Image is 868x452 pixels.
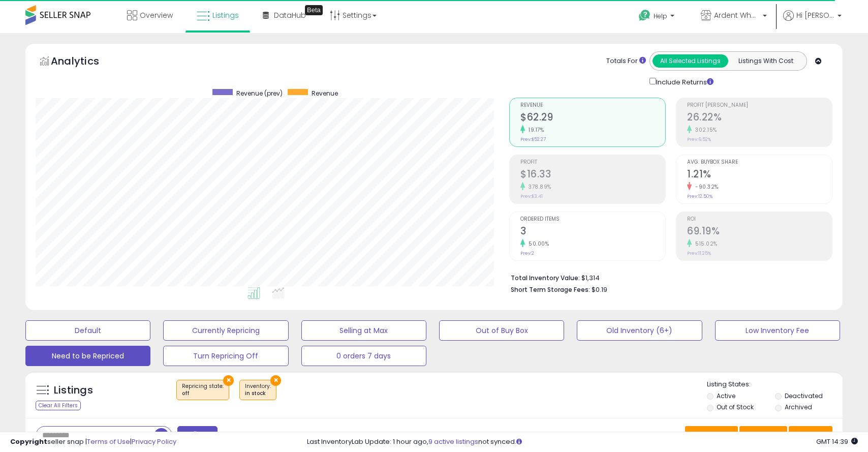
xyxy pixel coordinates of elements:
[25,346,150,366] button: Need to be Repriced
[520,136,546,142] small: Prev: $52.27
[312,89,338,98] span: Revenue
[631,2,685,33] a: Help
[177,426,217,444] button: Filters
[520,225,665,239] h2: 3
[236,89,283,98] span: Revenue (prev)
[520,160,665,165] span: Profit
[687,168,832,182] h2: 1.21%
[245,390,271,397] div: in stock
[301,346,426,366] button: 0 orders 7 days
[140,10,173,20] span: Overview
[654,12,667,20] span: Help
[717,403,754,411] label: Out of Stock
[785,403,812,411] label: Archived
[223,375,234,386] button: ×
[305,5,323,15] div: Tooltip anchor
[212,10,239,20] span: Listings
[685,426,738,443] button: Save View
[182,382,224,398] span: Repricing state :
[54,383,93,398] h5: Listings
[245,382,271,398] span: Inventory :
[520,103,665,108] span: Revenue
[274,10,306,20] span: DataHub
[511,285,590,294] b: Short Term Storage Fees:
[10,437,176,447] div: seller snap | |
[520,111,665,125] h2: $62.29
[687,103,832,108] span: Profit [PERSON_NAME]
[520,193,543,199] small: Prev: $3.41
[182,390,224,397] div: off
[687,217,832,222] span: ROI
[746,430,778,440] span: Columns
[687,193,712,199] small: Prev: 12.50%
[606,56,646,66] div: Totals For
[525,126,544,134] small: 19.17%
[816,437,858,446] span: 2025-08-11 14:39 GMT
[163,346,288,366] button: Turn Repricing Off
[638,9,651,22] i: Get Help
[796,10,834,20] span: Hi [PERSON_NAME]
[525,183,551,191] small: 378.89%
[439,320,564,341] button: Out of Buy Box
[428,437,478,446] a: 9 active listings
[653,54,728,68] button: All Selected Listings
[687,111,832,125] h2: 26.22%
[728,54,803,68] button: Listings With Cost
[717,391,735,400] label: Active
[525,240,549,248] small: 50.00%
[577,320,702,341] button: Old Inventory (6+)
[511,271,825,283] li: $1,314
[592,285,607,294] span: $0.19
[10,437,47,446] strong: Copyright
[301,320,426,341] button: Selling at Max
[692,240,718,248] small: 515.02%
[520,168,665,182] h2: $16.33
[715,320,840,341] button: Low Inventory Fee
[707,380,843,389] p: Listing States:
[687,225,832,239] h2: 69.19%
[307,437,858,447] div: Last InventoryLab Update: 1 hour ago, not synced.
[511,274,580,282] b: Total Inventory Value:
[687,160,832,165] span: Avg. Buybox Share
[692,126,717,134] small: 302.15%
[739,426,787,443] button: Columns
[785,391,823,400] label: Deactivated
[520,250,534,256] small: Prev: 2
[714,10,760,20] span: Ardent Wholesale
[520,217,665,222] span: Ordered Items
[687,250,711,256] small: Prev: 11.25%
[51,54,119,71] h5: Analytics
[642,76,726,87] div: Include Returns
[783,10,842,33] a: Hi [PERSON_NAME]
[692,183,719,191] small: -90.32%
[25,320,150,341] button: Default
[687,136,711,142] small: Prev: 6.52%
[789,426,832,443] button: Actions
[163,320,288,341] button: Currently Repricing
[270,375,281,386] button: ×
[36,401,81,410] div: Clear All Filters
